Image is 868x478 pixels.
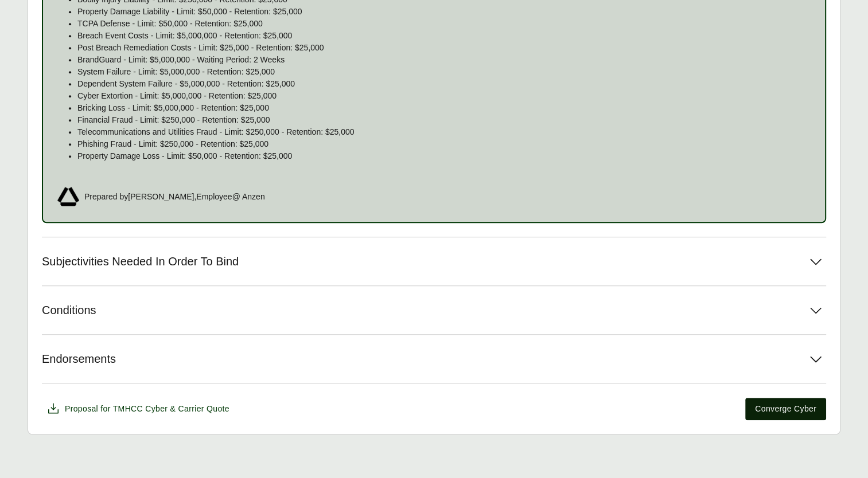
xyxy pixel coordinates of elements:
button: Converge Cyber [745,398,826,420]
span: Prepared by [PERSON_NAME] , Employee @ Anzen [84,191,265,203]
p: Phishing Fraud - Limit: $250,000 - Retention: $25,000 [77,138,811,150]
button: Proposal for TMHCC Cyber & Carrier Quote [42,397,234,420]
p: System Failure - Limit: $5,000,000 - Retention: $25,000 [77,66,811,78]
p: Property Damage Liability - Limit: $50,000 - Retention: $25,000 [77,6,811,18]
p: BrandGuard - Limit: $5,000,000 - Waiting Period: 2 Weeks [77,54,811,66]
p: Cyber Extortion - Limit: $5,000,000 - Retention: $25,000 [77,90,811,102]
span: TMHCC Cyber [113,404,168,413]
span: Conditions [42,303,96,318]
p: Post Breach Remediation Costs - Limit: $25,000 - Retention: $25,000 [77,42,811,54]
p: Dependent System Failure - $5,000,000 - Retention: $25,000 [77,78,811,90]
span: Converge Cyber [755,403,816,415]
button: Conditions [42,286,826,334]
span: & Carrier Quote [170,404,229,413]
button: Subjectivities Needed In Order To Bind [42,237,826,285]
p: Bricking Loss - Limit: $5,000,000 - Retention: $25,000 [77,102,811,114]
span: Endorsements [42,352,116,366]
p: Telecommunications and Utilities Fraud - Limit: $250,000 - Retention: $25,000 [77,126,811,138]
p: TCPA Defense - Limit: $50,000 - Retention: $25,000 [77,18,811,30]
span: Proposal for [65,403,229,415]
span: Subjectivities Needed In Order To Bind [42,254,239,269]
p: Breach Event Costs - Limit: $5,000,000 - Retention: $25,000 [77,30,811,42]
p: Financial Fraud - Limit: $250,000 - Retention: $25,000 [77,114,811,126]
button: Endorsements [42,335,826,383]
p: Property Damage Loss - Limit: $50,000 - Retention: $25,000 [77,150,811,162]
